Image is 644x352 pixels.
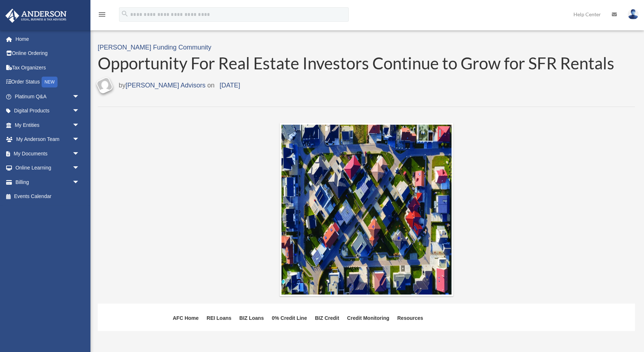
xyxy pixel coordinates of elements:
a: Order StatusNEW [5,75,90,90]
a: Tax Organizers [5,60,90,75]
a: BIZ Loans [240,315,264,331]
div: NEW [42,77,58,87]
a: Credit Monitoring [347,315,389,331]
span: arrow_drop_down [72,161,87,176]
a: My Anderson Teamarrow_drop_down [5,132,90,147]
span: by [119,80,206,91]
a: Resources [397,315,423,331]
a: Home [5,32,90,46]
a: AFC Home [173,315,199,331]
a: Platinum Q&Aarrow_drop_down [5,89,90,104]
span: arrow_drop_down [72,118,87,133]
span: arrow_drop_down [72,175,87,190]
i: search [121,10,129,18]
span: Opportunity For Real Estate Investors Continue to Grow for SFR Rentals [98,53,614,73]
span: on [207,80,245,91]
a: 0% Credit Line [272,315,307,331]
span: arrow_drop_down [72,146,87,161]
i: menu [98,10,106,19]
a: My Documentsarrow_drop_down [5,146,90,161]
span: arrow_drop_down [72,89,87,104]
a: [PERSON_NAME] Advisors [126,82,206,89]
a: [DATE] [215,82,245,89]
a: Opportunity For Real Estate Investors Continue to Grow for SFR Rentals [98,53,635,73]
a: Billingarrow_drop_down [5,175,90,189]
a: BIZ Credit [315,315,339,331]
span: arrow_drop_down [72,104,87,119]
a: Online Learningarrow_drop_down [5,161,90,175]
img: Anderson Advisors Platinum Portal [3,9,69,23]
a: Online Ordering [5,46,90,61]
a: REI Loans [207,315,231,331]
img: User Pic [628,9,639,20]
a: Events Calendar [5,189,90,204]
a: menu [98,13,106,19]
a: [PERSON_NAME] Funding Community [98,44,211,51]
a: My Entitiesarrow_drop_down [5,118,90,132]
span: arrow_drop_down [72,132,87,147]
a: Digital Productsarrow_drop_down [5,104,90,118]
